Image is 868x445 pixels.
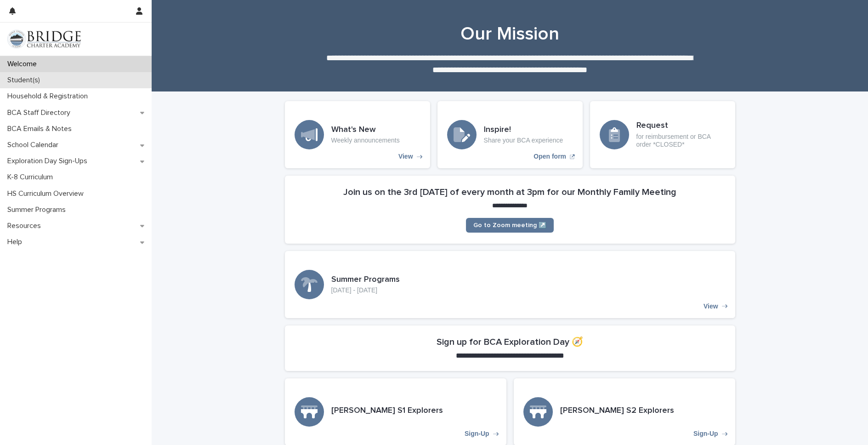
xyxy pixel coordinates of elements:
a: Open form [437,101,583,168]
p: Student(s) [4,76,47,85]
p: Open form [533,153,566,160]
a: View [285,251,735,318]
p: Welcome [4,60,44,68]
p: View [398,153,413,160]
h2: Sign up for BCA Exploration Day 🧭 [437,337,583,348]
h3: Inspire! [484,125,563,135]
h3: Summer Programs [331,275,400,285]
p: K-8 Curriculum [4,173,60,182]
p: Help [4,238,29,246]
a: View [285,101,430,168]
h3: [PERSON_NAME] S2 Explorers [560,406,674,416]
p: Share your BCA experience [484,137,563,144]
p: Resources [4,222,48,230]
h3: What's New [331,125,400,135]
p: [DATE] - [DATE] [331,286,400,294]
p: Sign-Up [693,430,718,438]
p: Exploration Day Sign-Ups [4,157,95,165]
p: School Calendar [4,141,66,149]
p: BCA Staff Directory [4,108,78,117]
p: Household & Registration [4,92,95,101]
h3: [PERSON_NAME] S1 Explorers [331,406,443,416]
h3: Request [636,121,726,131]
h1: Our Mission [284,23,735,45]
p: View [703,302,718,310]
a: Go to Zoom meeting ↗️ [466,218,554,233]
h2: Join us on the 3rd [DATE] of every month at 3pm for our Monthly Family Meeting [343,187,676,198]
img: V1C1m3IdTEidaUdm9Hs0 [7,30,81,48]
p: HS Curriculum Overview [4,189,91,198]
p: BCA Emails & Notes [4,125,79,133]
p: for reimbursement or BCA order *CLOSED* [636,133,726,148]
p: Summer Programs [4,205,73,214]
span: Go to Zoom meeting ↗️ [473,222,546,228]
p: Sign-Up [465,430,489,438]
p: Weekly announcements [331,137,400,144]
